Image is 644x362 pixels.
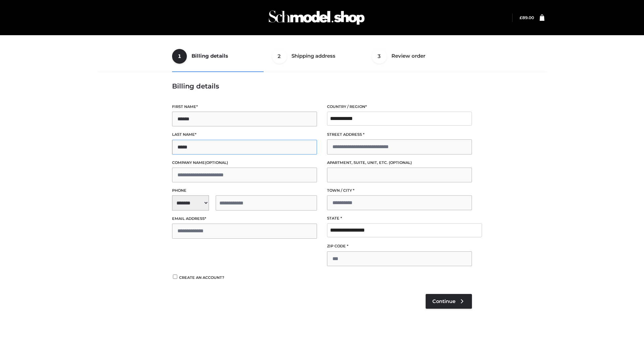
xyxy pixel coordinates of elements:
label: Last name [172,131,317,138]
a: £89.00 [520,15,534,20]
label: First name [172,104,317,110]
label: Town / City [327,187,472,194]
label: ZIP Code [327,243,472,249]
label: Apartment, suite, unit, etc. [327,160,472,166]
label: State [327,215,472,222]
label: Phone [172,187,317,194]
label: Company name [172,160,317,166]
span: £ [520,15,522,20]
label: Country / Region [327,104,472,110]
label: Email address [172,216,317,222]
label: Street address [327,131,472,138]
bdi: 89.00 [520,15,534,20]
span: (optional) [205,160,228,165]
h3: Billing details [172,82,472,90]
span: Continue [432,298,455,304]
span: Create an account? [179,275,224,280]
a: Continue [426,294,472,309]
span: (optional) [389,160,412,165]
input: Create an account? [172,275,178,279]
img: Schmodel Admin 964 [266,4,367,31]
